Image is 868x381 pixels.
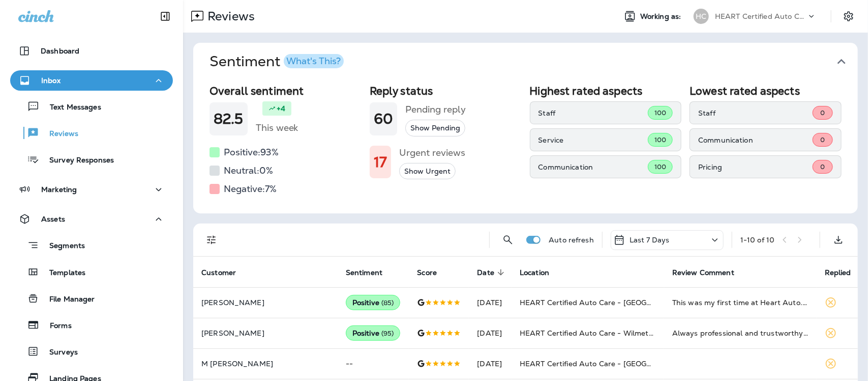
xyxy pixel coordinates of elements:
p: Text Messages [40,103,101,113]
div: Always professional and trustworthy service! [672,328,809,338]
p: HEART Certified Auto Care [715,12,806,20]
p: File Manager [39,295,95,305]
p: [PERSON_NAME] [201,298,330,307]
button: Search Reviews [498,230,518,250]
button: Filters [201,230,222,250]
p: Inbox [41,76,61,85]
p: Marketing [41,185,77,194]
p: Pricing [698,163,813,171]
p: Templates [39,268,85,278]
p: Staff [698,109,813,117]
p: Dashboard [41,47,79,55]
div: Positive [346,325,401,341]
span: HEART Certified Auto Care - [GEOGRAPHIC_DATA] [520,298,702,307]
p: Surveys [39,348,78,358]
p: Last 7 Days [630,236,670,244]
div: 1 - 10 of 10 [740,236,774,244]
button: File Manager [10,288,173,309]
p: Segments [39,241,85,252]
p: Auto refresh [549,236,594,244]
h2: Reply status [370,85,522,97]
span: HEART Certified Auto Care - [GEOGRAPHIC_DATA] [520,359,702,368]
p: Reviews [39,129,78,139]
span: Sentiment [346,268,382,277]
p: M [PERSON_NAME] [201,360,330,368]
button: Marketing [10,179,173,200]
p: +4 [277,103,285,114]
h5: Pending reply [405,101,466,118]
span: ( 95 ) [381,329,394,338]
div: HC [694,9,709,24]
p: Communication [698,136,813,144]
span: Location [520,268,549,277]
div: This was my first time at Heart Auto. The staff were so warm and helpful. I had to replace all of... [672,297,809,308]
span: HEART Certified Auto Care - Wilmette [520,329,656,338]
span: 100 [654,108,666,117]
button: Show Urgent [399,163,456,180]
div: Positive [346,295,401,310]
h5: Urgent reviews [399,145,465,161]
button: What's This? [284,54,344,68]
p: [PERSON_NAME] [201,329,330,337]
span: Score [417,268,437,277]
button: Assets [10,209,173,229]
td: [DATE] [469,348,512,379]
td: [DATE] [469,287,512,318]
p: Communication [538,163,648,171]
h1: 60 [374,111,393,127]
p: Staff [538,109,648,117]
td: -- [338,348,409,379]
h2: Lowest rated aspects [690,85,842,97]
button: Settings [840,7,858,25]
h2: Overall sentiment [209,85,362,97]
h1: Sentiment [209,53,344,70]
button: Survey Responses [10,149,173,170]
button: Templates [10,261,173,283]
h5: Neutral: 0 % [224,162,273,179]
span: Customer [201,268,236,277]
span: Sentiment [346,268,396,277]
span: Review Comment [672,268,747,277]
span: Customer [201,268,249,277]
span: Replied [825,268,851,277]
span: Date [477,268,507,277]
span: Working as: [640,12,683,21]
span: Review Comment [672,268,734,277]
h5: Negative: 7 % [224,181,277,197]
h5: This week [256,120,298,136]
button: Show Pending [405,120,465,137]
h2: Highest rated aspects [530,85,682,97]
span: Date [477,268,494,277]
h1: 82.5 [214,111,244,127]
button: Export as CSV [828,230,849,250]
span: Location [520,268,562,277]
p: Reviews [203,9,255,24]
button: Surveys [10,341,173,362]
button: Text Messages [10,96,173,117]
button: SentimentWhat's This? [201,43,866,80]
span: ( 85 ) [381,298,394,307]
button: Collapse Sidebar [151,6,179,26]
span: Replied [825,268,864,277]
div: SentimentWhat's This? [193,80,858,213]
h1: 17 [374,154,387,171]
button: Inbox [10,70,173,91]
div: What's This? [286,57,341,66]
p: Service [538,136,648,144]
td: [DATE] [469,318,512,348]
button: Forms [10,314,173,336]
button: Segments [10,234,173,256]
button: Reviews [10,122,173,144]
span: 0 [820,108,825,117]
p: Assets [41,215,65,223]
p: Forms [40,321,72,331]
span: 0 [820,135,825,144]
p: Survey Responses [39,156,114,166]
span: 100 [654,162,666,171]
span: Score [417,268,450,277]
h5: Positive: 93 % [224,144,279,160]
button: Dashboard [10,41,173,61]
span: 0 [820,162,825,171]
span: 100 [654,135,666,144]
